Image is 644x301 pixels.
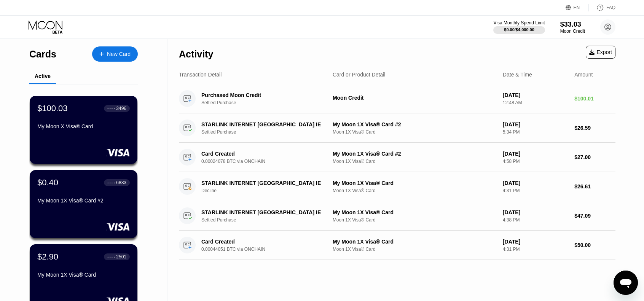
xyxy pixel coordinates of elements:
[566,4,589,11] div: EN
[201,100,334,105] div: Settled Purchase
[107,182,115,184] div: ● ● ● ●
[333,188,497,193] div: Moon 1X Visa® Card
[179,143,615,172] div: Card Created0.00024078 BTC via ONCHAINMy Moon 1X Visa® Card #2Moon 1X Visa® Card[DATE]4:58 PM$27.00
[333,151,497,157] div: My Moon 1X Visa® Card #2
[589,49,612,55] div: Export
[493,20,545,25] div: Visa Monthly Spend Limit
[574,154,615,160] div: $27.00
[35,73,51,79] div: Active
[179,172,615,201] div: STARLINK INTERNET [GEOGRAPHIC_DATA] IEDeclineMy Moon 1X Visa® CardMoon 1X Visa® Card[DATE]4:31 PM...
[503,129,568,135] div: 5:34 PM
[333,247,497,252] div: Moon 1X Visa® Card
[586,46,615,59] div: Export
[503,188,568,193] div: 4:31 PM
[92,46,138,62] div: New Card
[503,209,568,215] div: [DATE]
[37,272,130,278] div: My Moon 1X Visa® Card
[201,217,334,223] div: Settled Purchase
[37,123,130,129] div: My Moon X Visa® Card
[560,21,585,34] div: $33.03Moon Credit
[107,51,131,57] div: New Card
[37,104,68,113] div: $100.03
[574,96,615,102] div: $100.01
[179,49,213,60] div: Activity
[116,180,126,185] div: 6833
[503,217,568,223] div: 4:38 PM
[504,27,534,32] div: $0.00 / $4,000.00
[503,151,568,157] div: [DATE]
[201,92,325,98] div: Purchased Moon Credit
[37,252,58,262] div: $2.90
[29,49,56,60] div: Cards
[574,213,615,219] div: $47.09
[333,121,497,127] div: My Moon 1X Visa® Card #2
[116,106,126,111] div: 3496
[574,72,593,78] div: Amount
[503,72,532,78] div: Date & Time
[179,201,615,231] div: STARLINK INTERNET [GEOGRAPHIC_DATA] IESettled PurchaseMy Moon 1X Visa® CardMoon 1X Visa® Card[DAT...
[333,239,497,245] div: My Moon 1X Visa® Card
[179,84,615,113] div: Purchased Moon CreditSettled PurchaseMoon Credit[DATE]12:48 AM$100.01
[503,239,568,245] div: [DATE]
[179,231,615,260] div: Card Created0.00044051 BTC via ONCHAINMy Moon 1X Visa® CardMoon 1X Visa® Card[DATE]4:31 PM$50.00
[606,5,615,10] div: FAQ
[116,254,126,260] div: 2501
[503,92,568,98] div: [DATE]
[201,151,325,157] div: Card Created
[493,20,545,34] div: Visa Monthly Spend Limit$0.00/$4,000.00
[333,217,497,223] div: Moon 1X Visa® Card
[201,159,334,164] div: 0.00024078 BTC via ONCHAIN
[201,180,325,186] div: STARLINK INTERNET [GEOGRAPHIC_DATA] IE
[333,95,497,101] div: Moon Credit
[503,121,568,127] div: [DATE]
[560,21,585,29] div: $33.03
[37,178,58,188] div: $0.40
[201,188,334,193] div: Decline
[201,129,334,135] div: Settled Purchase
[201,209,325,215] div: STARLINK INTERNET [GEOGRAPHIC_DATA] IE
[560,29,585,34] div: Moon Credit
[107,107,115,110] div: ● ● ● ●
[333,129,497,135] div: Moon 1X Visa® Card
[107,256,115,258] div: ● ● ● ●
[503,100,568,105] div: 12:48 AM
[333,209,497,215] div: My Moon 1X Visa® Card
[30,170,137,238] div: $0.40● ● ● ●6833My Moon 1X Visa® Card #2
[333,72,386,78] div: Card or Product Detail
[589,4,615,11] div: FAQ
[574,183,615,190] div: $26.61
[179,113,615,143] div: STARLINK INTERNET [GEOGRAPHIC_DATA] IESettled PurchaseMy Moon 1X Visa® Card #2Moon 1X Visa® Card[...
[30,96,137,164] div: $100.03● ● ● ●3496My Moon X Visa® Card
[201,239,325,245] div: Card Created
[503,180,568,186] div: [DATE]
[503,247,568,252] div: 4:31 PM
[574,125,615,131] div: $26.59
[333,180,497,186] div: My Moon 1X Visa® Card
[201,121,325,127] div: STARLINK INTERNET [GEOGRAPHIC_DATA] IE
[614,271,638,295] iframe: Button to launch messaging window
[574,5,580,10] div: EN
[503,159,568,164] div: 4:58 PM
[37,197,130,204] div: My Moon 1X Visa® Card #2
[179,72,222,78] div: Transaction Detail
[201,247,334,252] div: 0.00044051 BTC via ONCHAIN
[574,242,615,248] div: $50.00
[333,159,497,164] div: Moon 1X Visa® Card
